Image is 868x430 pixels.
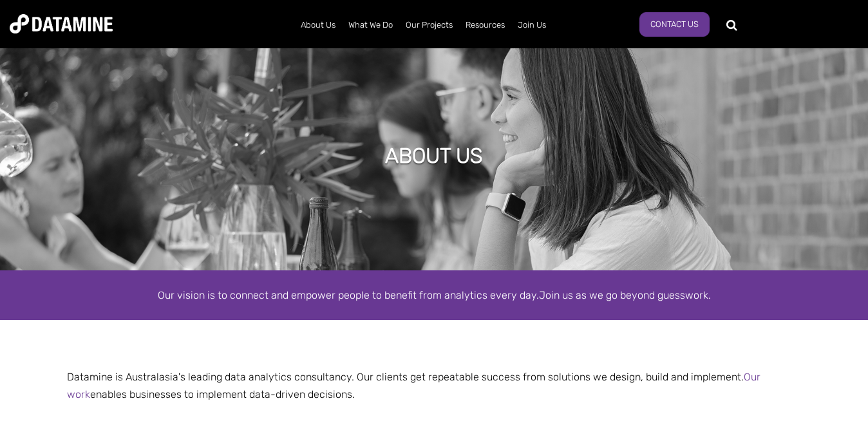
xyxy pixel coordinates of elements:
[639,12,710,37] a: Contact Us
[385,142,483,170] h1: ABOUT US
[57,368,811,403] p: Datamine is Australasia's leading data analytics consultancy. Our clients get repeatable success ...
[294,8,342,42] a: About Us
[511,8,552,42] a: Join Us
[539,289,711,301] span: Join us as we go beyond guesswork.
[342,8,399,42] a: What We Do
[459,8,511,42] a: Resources
[10,14,113,33] img: Datamine
[158,289,539,301] span: Our vision is to connect and empower people to benefit from analytics every day.
[399,8,459,42] a: Our Projects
